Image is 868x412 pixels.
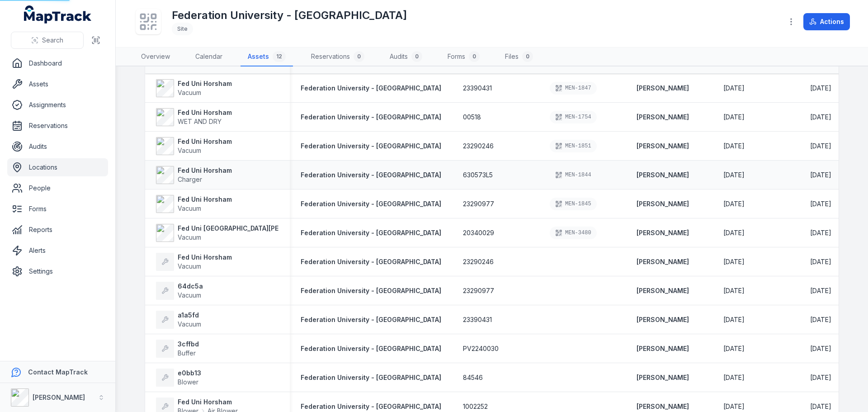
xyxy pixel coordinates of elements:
[301,113,441,121] span: Federation University - [GEOGRAPHIC_DATA]
[550,82,597,95] div: MEN-1847
[301,315,441,324] a: Federation University - [GEOGRAPHIC_DATA]
[301,228,441,237] a: Federation University - [GEOGRAPHIC_DATA]
[156,253,232,271] a: Fed Uni HorshamVacuum
[637,286,689,295] a: [PERSON_NAME]
[810,199,831,208] time: 3/11/2026, 12:00:00 AM
[156,369,201,387] a: e0bb13Blower
[178,166,232,175] strong: Fed Uni Horsham
[301,171,441,179] span: Federation University - [GEOGRAPHIC_DATA]
[723,84,745,92] span: [DATE]
[463,315,492,324] span: 23390431
[178,398,238,407] strong: Fed Uni Horsham
[7,200,108,218] a: Forms
[301,345,441,352] span: Federation University - [GEOGRAPHIC_DATA]
[723,345,745,352] span: [DATE]
[178,369,201,378] strong: e0bb13
[178,291,201,299] span: Vacuum
[723,199,745,208] time: 9/11/2025, 12:00:00 AM
[723,402,745,411] time: 9/11/2025, 12:00:00 AM
[11,32,84,49] button: Search
[723,84,745,93] time: 9/11/2025, 12:00:00 AM
[156,79,232,97] a: Fed Uni HorshamVacuum
[723,200,745,208] span: [DATE]
[7,221,108,239] a: Reports
[810,316,831,323] span: [DATE]
[301,286,441,295] a: Federation University - [GEOGRAPHIC_DATA]
[723,228,745,237] time: 9/11/2025, 12:00:00 AM
[723,403,745,410] span: [DATE]
[723,257,745,266] time: 9/11/2025, 12:00:00 AM
[178,195,232,204] strong: Fed Uni Horsham
[301,200,441,208] span: Federation University - [GEOGRAPHIC_DATA]
[810,258,831,265] span: [DATE]
[382,47,429,66] a: Audits0
[810,402,831,411] time: 3/11/2026, 12:00:00 AM
[42,36,63,45] span: Search
[723,373,745,382] time: 9/11/2025, 12:00:00 AM
[156,166,232,184] a: Fed Uni HorshamCharger
[33,393,85,401] strong: [PERSON_NAME]
[723,113,745,122] time: 9/11/2025, 12:00:00 AM
[723,142,745,151] time: 9/11/2025, 12:00:00 AM
[810,373,831,382] time: 3/11/2026, 12:00:00 AM
[301,373,441,382] a: Federation University - [GEOGRAPHIC_DATA]
[301,374,441,381] span: Federation University - [GEOGRAPHIC_DATA]
[637,170,689,180] a: [PERSON_NAME]
[810,344,831,353] time: 3/11/2026, 12:00:00 AM
[301,229,441,237] span: Federation University - [GEOGRAPHIC_DATA]
[637,84,689,93] a: [PERSON_NAME]
[188,47,230,66] a: Calendar
[637,402,689,411] a: [PERSON_NAME]
[463,344,499,353] span: PV2240030
[156,108,232,126] a: Fed Uni HorshamWET AND DRY
[241,47,293,66] a: Assets12
[24,5,92,24] a: MapTrack
[7,96,108,114] a: Assignments
[723,286,745,295] time: 3/6/2025, 12:00:00 AM
[810,113,831,121] span: [DATE]
[637,257,689,266] a: [PERSON_NAME]
[723,171,745,179] span: [DATE]
[637,373,689,382] a: [PERSON_NAME]
[463,402,488,411] span: 1002252
[723,316,745,323] span: [DATE]
[810,142,831,151] time: 3/11/2026, 12:00:00 AM
[463,113,481,122] span: 00518
[7,242,108,260] a: Alerts
[469,51,480,62] div: 0
[637,228,689,237] a: [PERSON_NAME]
[440,47,487,66] a: Forms0
[637,142,689,151] a: [PERSON_NAME]
[178,340,199,349] strong: 3cffbd
[810,84,831,92] span: [DATE]
[7,179,108,197] a: People
[301,113,441,122] a: Federation University - [GEOGRAPHIC_DATA]
[723,142,745,150] span: [DATE]
[156,311,201,329] a: a1a5fdVacuum
[156,282,203,300] a: 64dc5aVacuum
[273,51,286,62] div: 12
[178,282,203,291] strong: 64dc5a
[156,340,199,358] a: 3cffbdBuffer
[178,224,321,233] strong: Fed Uni [GEOGRAPHIC_DATA][PERSON_NAME]
[301,287,441,294] span: Federation University - [GEOGRAPHIC_DATA]
[156,195,232,213] a: Fed Uni HorshamVacuum
[301,403,441,410] span: Federation University - [GEOGRAPHIC_DATA]
[178,118,222,125] span: WET AND DRY
[810,113,831,122] time: 3/11/2026, 12:00:00 AM
[810,315,831,324] time: 9/6/2025, 12:00:00 AM
[178,378,198,386] span: Blower
[637,113,689,122] a: [PERSON_NAME]
[637,315,689,324] strong: [PERSON_NAME]
[810,84,831,93] time: 3/11/2026, 12:00:00 AM
[301,344,441,353] a: Federation University - [GEOGRAPHIC_DATA]
[723,229,745,237] span: [DATE]
[178,311,201,320] strong: a1a5fd
[7,158,108,176] a: Locations
[301,316,441,323] span: Federation University - [GEOGRAPHIC_DATA]
[178,79,232,88] strong: Fed Uni Horsham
